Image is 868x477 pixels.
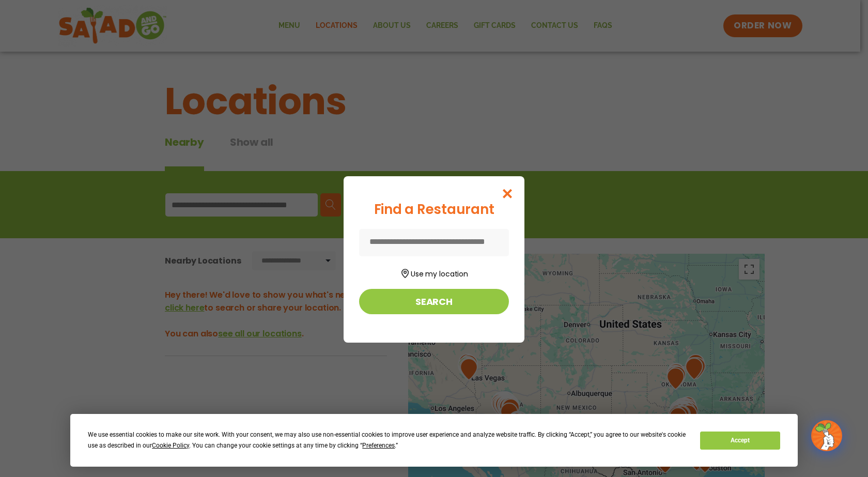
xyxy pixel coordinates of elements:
div: We use essential cookies to make our site work. With your consent, we may also use non-essential ... [88,429,688,451]
span: Preferences [362,442,395,449]
img: wpChatIcon [812,421,841,450]
div: Cookie Consent Prompt [70,414,798,467]
button: Accept [700,432,780,450]
button: Search [359,289,509,314]
div: Find a Restaurant [359,199,509,220]
button: Use my location [359,266,509,280]
button: Close modal [491,176,524,211]
span: Cookie Policy [152,442,189,449]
